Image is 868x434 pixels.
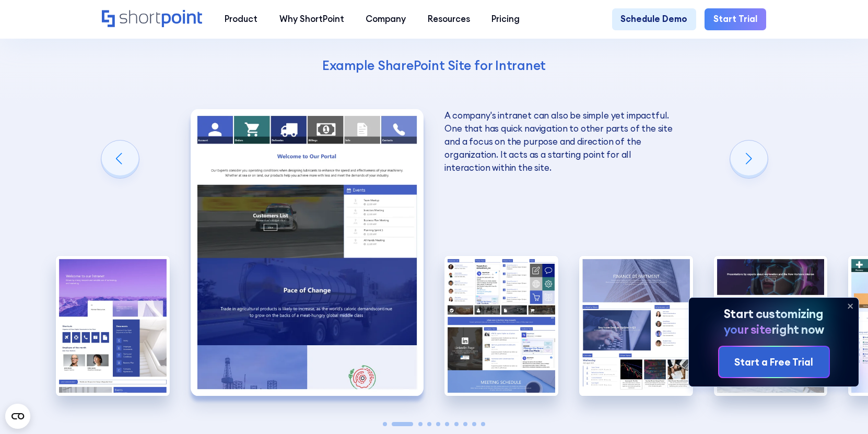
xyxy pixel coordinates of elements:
[579,256,693,395] img: Best SharePoint Intranet Example Department
[428,13,470,26] div: Resources
[392,422,414,426] span: Go to slide 2
[56,256,170,395] img: Best SharePoint Intranet Example
[444,109,678,174] p: A company's intranet can also be simple yet impactful. One that has quick navigation to other par...
[225,13,257,26] div: Product
[705,8,766,30] a: Start Trial
[56,256,170,395] div: 1 / 10
[680,313,868,434] iframe: Chat Widget
[191,109,424,396] img: Best SharePoint Intranet
[355,8,417,30] a: Company
[427,422,431,426] span: Go to slide 4
[579,256,693,395] div: 4 / 10
[714,256,828,395] div: 5 / 10
[214,8,268,30] a: Product
[436,422,440,426] span: Go to slide 5
[102,10,203,29] a: Home
[444,256,558,395] img: Intranet Page Example Social
[481,422,485,426] span: Go to slide 10
[454,422,459,426] span: Go to slide 7
[417,8,481,30] a: Resources
[612,8,696,30] a: Schedule Demo
[418,422,423,426] span: Go to slide 3
[5,404,30,429] button: Open CMP widget
[680,313,868,434] div: Widget de chat
[268,8,355,30] a: Why ShortPoint
[191,109,424,396] div: 2 / 10
[366,13,406,26] div: Company
[730,140,768,178] div: Next slide
[190,57,678,74] h4: Example SharePoint Site for Intranet
[444,256,558,395] div: 3 / 10
[383,422,387,426] span: Go to slide 1
[719,347,829,377] a: Start a Free Trial
[279,13,344,26] div: Why ShortPoint
[491,13,520,26] div: Pricing
[101,140,139,178] div: Previous slide
[480,8,531,30] a: Pricing
[734,355,813,369] div: Start a Free Trial
[463,422,467,426] span: Go to slide 8
[472,422,476,426] span: Go to slide 9
[445,422,449,426] span: Go to slide 6
[714,256,828,395] img: Best SharePoint Intranet Example Technology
